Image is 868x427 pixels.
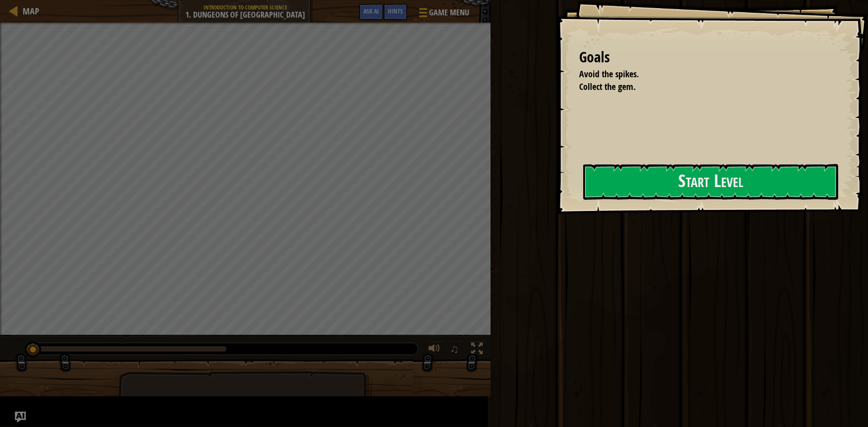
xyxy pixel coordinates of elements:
[579,68,639,80] span: Avoid the spikes.
[15,412,26,422] button: Ask AI
[448,341,463,359] button: ♫
[429,7,469,19] span: Game Menu
[425,341,443,359] button: Adjust volume
[412,4,475,25] button: Game Menu
[450,342,459,356] span: ♫
[579,80,636,93] span: Collect the gem.
[583,164,838,200] button: Start Level
[23,5,39,17] span: Map
[388,7,403,15] span: Hints
[18,5,39,17] a: Map
[359,4,383,20] button: Ask AI
[568,80,834,94] li: Collect the gem.
[579,47,836,68] div: Goals
[363,7,379,15] span: Ask AI
[468,341,486,359] button: Toggle fullscreen
[568,68,834,81] li: Avoid the spikes.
